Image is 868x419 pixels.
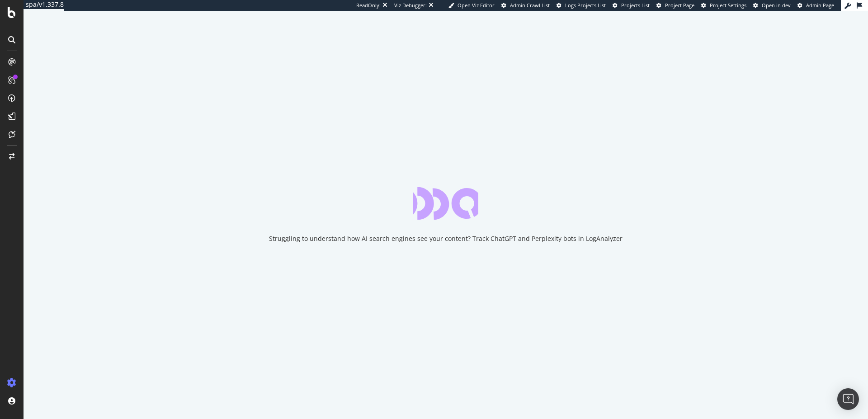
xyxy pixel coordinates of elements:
[458,2,495,9] span: Open Viz Editor
[621,2,650,9] span: Projects List
[448,2,495,9] a: Open Viz Editor
[837,388,859,410] div: Open Intercom Messenger
[797,2,834,9] a: Admin Page
[557,2,606,9] a: Logs Projects List
[356,2,381,9] div: ReadOnly:
[710,2,746,9] span: Project Settings
[413,187,478,220] div: animation
[613,2,650,9] a: Projects List
[501,2,550,9] a: Admin Crawl List
[806,2,834,9] span: Admin Page
[394,2,427,9] div: Viz Debugger:
[701,2,746,9] a: Project Settings
[510,2,550,9] span: Admin Crawl List
[665,2,694,9] span: Project Page
[269,234,623,243] div: Struggling to understand how AI search engines see your content? Track ChatGPT and Perplexity bot...
[565,2,606,9] span: Logs Projects List
[656,2,694,9] a: Project Page
[762,2,791,9] span: Open in dev
[753,2,791,9] a: Open in dev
